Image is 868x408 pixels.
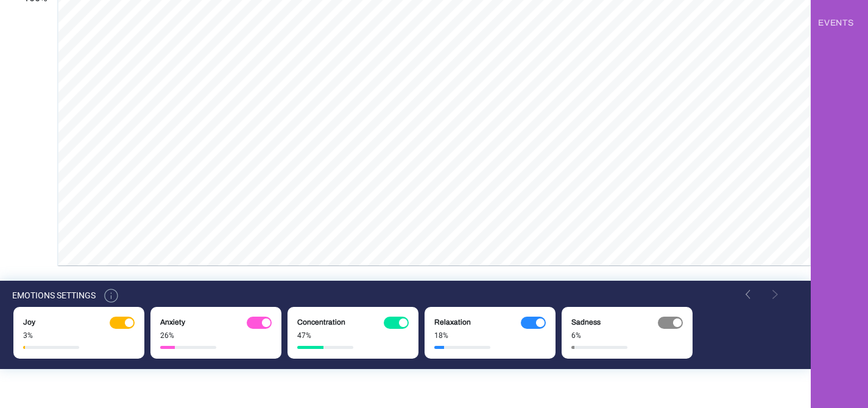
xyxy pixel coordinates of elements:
div: Concentration [297,317,345,328]
img: ellipse.png [399,318,408,327]
div: EVENTS [818,13,853,32]
div: Relaxation [434,317,471,328]
div: Sadness [571,317,601,328]
img: white_left_arrow.png [746,290,750,299]
img: ellipse.png [536,318,545,327]
div: Anxiety [160,317,185,328]
div: 3% [23,331,33,340]
img: information.png [103,287,120,304]
div: 6% [571,331,581,340]
img: white_right_arrow.png [772,290,778,299]
img: ellipse.png [673,318,682,327]
div: EMOTIONS SETTINGS [12,289,96,304]
div: 18% [434,331,448,340]
img: ellipse.png [262,318,270,327]
div: 47% [297,331,311,340]
div: Joy [23,317,35,328]
div: 26% [160,331,174,340]
img: ellipse.png [125,318,133,327]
